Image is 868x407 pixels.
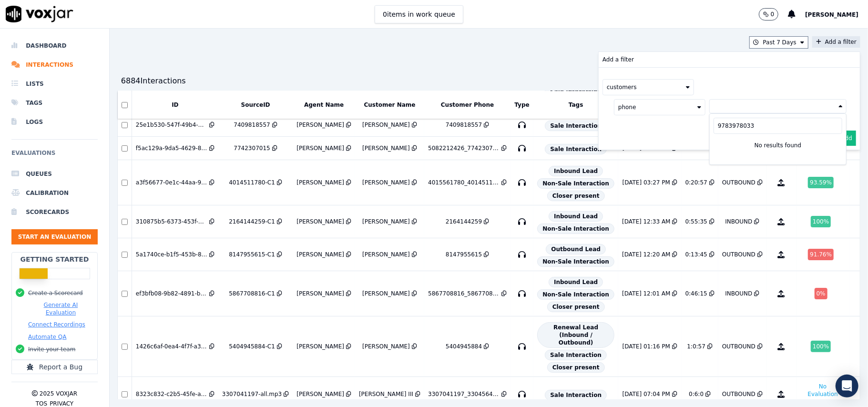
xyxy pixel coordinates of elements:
[11,55,98,74] a: Interactions
[837,131,856,146] button: Add
[375,5,463,23] button: 0items in work queue
[547,362,605,373] span: Closer present
[428,290,500,297] div: 5867708816_5867708811
[537,289,614,300] span: Non-Sale Interaction
[749,36,808,49] button: Past 7 Days
[11,112,98,132] li: Logs
[359,390,413,398] div: [PERSON_NAME] III
[229,343,275,350] div: 5404945884-C1
[362,179,410,186] div: [PERSON_NAME]
[296,121,344,129] div: [PERSON_NAME]
[20,254,89,264] h2: Getting Started
[722,179,756,186] div: OUTBOUND
[805,11,858,18] span: [PERSON_NAME]
[515,101,530,109] button: Type
[759,8,788,20] button: 0
[549,277,603,287] span: Inbound Lead
[685,290,707,297] div: 0:46:15
[622,218,670,225] div: [DATE] 12:33 AM
[446,121,482,129] div: 7409818557
[136,144,207,152] div: f5ac129a-9da5-4629-88d5-ff08f9f86aad
[428,390,500,398] div: 3307041197_3304564775
[296,144,344,152] div: [PERSON_NAME]
[28,289,83,297] button: Create a Scorecard
[623,343,670,350] div: [DATE] 01:16 PM
[296,390,344,398] div: [PERSON_NAME]
[296,179,344,186] div: [PERSON_NAME]
[11,360,98,374] button: Report a Bug
[714,118,842,134] input: Search comma separated
[547,191,605,201] span: Closer present
[546,244,606,254] span: Outbound Lead
[296,343,344,350] div: [PERSON_NAME]
[441,101,494,109] button: Customer Phone
[362,144,410,152] div: [PERSON_NAME]
[537,322,614,348] span: Renewal Lead (Inbound / Outbound)
[725,290,752,297] div: INBOUND
[623,390,670,398] div: [DATE] 07:04 PM
[545,121,607,131] span: Sale Interaction
[446,251,482,258] div: 8147955615
[685,251,707,258] div: 0:13:45
[28,321,85,328] button: Connect Recordings
[136,343,207,350] div: 1426c6af-0ea4-4f7f-a32b-c46f329ac336
[811,216,831,227] div: 100 %
[28,301,93,316] button: Generate AI Evaluation
[241,101,270,109] button: SourceID
[229,179,275,186] div: 4014511780-C1
[714,134,842,157] div: No results found
[808,177,834,188] div: 93.59 %
[428,179,500,186] div: 4015561780_4014511780
[428,144,500,152] div: 5082212426_7742307015
[28,333,66,341] button: Automate QA
[812,36,860,48] button: Add a filterAdd a filter customers phone No results found Cancel Add
[725,218,752,225] div: INBOUND
[602,79,694,95] button: customers
[11,183,98,203] a: Calibration
[11,36,98,55] a: Dashboard
[40,390,77,397] p: 2025 Voxjar
[685,218,707,225] div: 0:55:35
[136,121,207,129] div: 25e1b530-547f-49b4-b5b2-ca27abfcad5e
[229,218,275,225] div: 2164144259-C1
[569,101,583,109] button: Tags
[537,178,614,189] span: Non-Sale Interaction
[537,256,614,267] span: Non-Sale Interaction
[549,211,603,222] span: Inbound Lead
[836,375,858,397] div: Open Intercom Messenger
[11,203,98,222] a: Scorecards
[28,346,75,353] button: Invite your team
[446,218,482,225] div: 2164144259
[11,93,98,112] li: Tags
[547,302,605,312] span: Closer present
[614,99,705,115] button: phone
[11,229,98,244] button: Start an Evaluation
[362,290,410,297] div: [PERSON_NAME]
[11,147,98,164] h6: Evaluations
[362,343,410,350] div: [PERSON_NAME]
[815,288,827,299] div: 0 %
[11,164,98,183] li: Queues
[304,101,344,109] button: Agent Name
[687,343,705,350] div: 1:0:57
[234,144,270,152] div: 7742307015
[296,290,344,297] div: [PERSON_NAME]
[537,224,614,234] span: Non-Sale Interaction
[549,166,603,176] span: Inbound Lead
[296,251,344,258] div: [PERSON_NAME]
[11,74,98,93] a: Lists
[811,341,831,352] div: 100 %
[689,390,704,398] div: 0:6:0
[136,390,207,398] div: 8323c832-c2b5-45fe-ade6-5c56878f620b
[545,144,607,154] span: Sale Interaction
[136,218,207,225] div: 310875b5-6373-453f-b5ff-a812c9a1c54f
[622,290,670,297] div: [DATE] 12:01 AM
[136,251,207,258] div: 5a1740ce-b1f5-453b-8d0f-bbaf3148c35b
[121,75,186,87] div: 6884 Interaction s
[622,251,670,258] div: [DATE] 12:20 AM
[362,121,410,129] div: [PERSON_NAME]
